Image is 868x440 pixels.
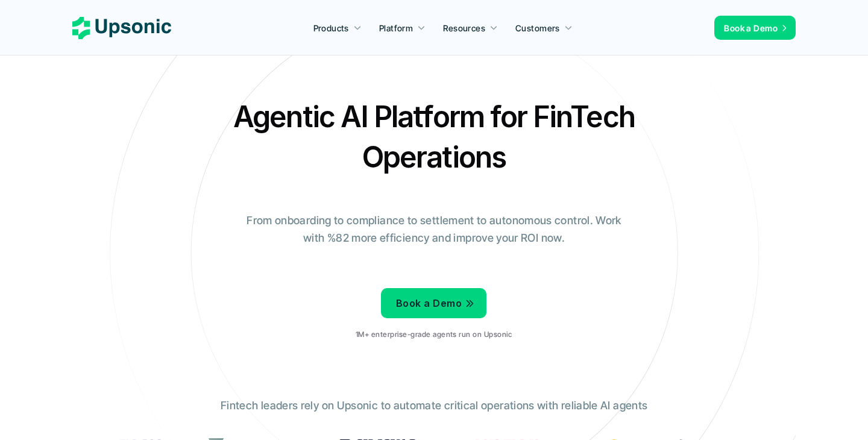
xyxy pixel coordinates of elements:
p: Customers [515,22,560,34]
p: 1M+ enterprise-grade agents run on Upsonic [356,330,512,339]
p: Products [313,22,349,34]
a: Book a Demo [714,16,796,40]
h2: Agentic AI Platform for FinTech Operations [223,96,645,177]
a: Book a Demo [381,288,486,318]
span: Book a Demo [724,23,778,33]
p: Resources [443,22,485,34]
p: From onboarding to compliance to settlement to autonomous control. Work with %82 more efficiency ... [238,212,630,247]
a: Products [306,17,369,39]
span: Book a Demo [396,297,462,309]
p: Platform [379,22,413,34]
p: Fintech leaders rely on Upsonic to automate critical operations with reliable AI agents [221,397,647,415]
